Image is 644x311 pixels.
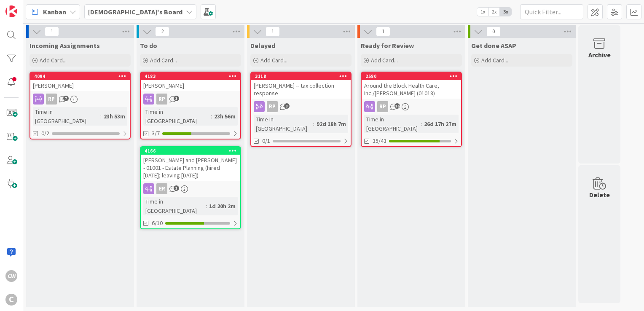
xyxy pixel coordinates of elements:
span: 1x [477,8,488,16]
div: Time in [GEOGRAPHIC_DATA] [143,107,211,126]
span: : [211,112,212,121]
div: 3118 [255,73,351,79]
div: RP [46,94,57,105]
span: 1 [266,27,280,37]
div: ER [156,183,167,194]
span: 0/1 [262,137,270,145]
span: Add Card... [371,56,398,64]
div: Time in [GEOGRAPHIC_DATA] [364,115,421,133]
div: [PERSON_NAME] and [PERSON_NAME] - 01001 - Estate Planning (hired [DATE]; leaving [DATE]) [141,155,240,181]
span: : [100,112,102,121]
span: 7 [63,96,69,101]
div: RP [30,94,130,105]
div: Time in [GEOGRAPHIC_DATA] [254,115,313,133]
div: 4094[PERSON_NAME] [30,72,130,91]
div: 92d 18h 7m [314,119,348,129]
span: 1 [45,27,59,37]
div: 4166 [145,148,240,154]
span: 3/7 [152,129,160,138]
div: 4183 [145,73,240,79]
span: 3x [500,8,511,16]
div: Archive [588,50,611,60]
span: Delayed [250,41,275,50]
div: 23h 53m [102,112,127,121]
span: To do [140,41,157,50]
div: RP [141,94,240,105]
div: 4094 [30,72,130,80]
div: RP [156,94,167,105]
div: 2580Around the Block Health Care, Inc./[PERSON_NAME] (01018) [362,72,461,99]
span: 3 [174,96,179,101]
span: 3 [174,185,179,191]
div: C [5,294,17,306]
span: 36 [394,103,400,109]
span: Add Card... [150,56,177,64]
div: Delete [589,190,610,200]
span: 3 [284,103,290,109]
div: [PERSON_NAME] [30,80,130,91]
div: 26d 17h 27m [422,119,459,129]
div: Time in [GEOGRAPHIC_DATA] [143,197,206,215]
span: Add Card... [481,56,508,64]
span: 1 [376,27,390,37]
span: Kanban [43,7,66,17]
span: 35/43 [373,137,386,145]
div: 4183[PERSON_NAME] [141,72,240,91]
span: : [206,201,207,211]
div: ER [141,183,240,194]
div: 4183 [141,72,240,80]
span: 0/2 [41,129,49,138]
span: 6/10 [152,219,163,228]
span: Incoming Assignments [30,41,100,50]
span: Add Card... [40,56,67,64]
span: : [313,119,314,129]
div: 4166[PERSON_NAME] and [PERSON_NAME] - 01001 - Estate Planning (hired [DATE]; leaving [DATE]) [141,147,240,181]
div: Around the Block Health Care, Inc./[PERSON_NAME] (01018) [362,80,461,99]
span: 0 [486,27,501,37]
span: Ready for Review [361,41,414,50]
div: RP [267,101,278,112]
span: Add Card... [260,56,287,64]
div: RP [377,101,388,112]
div: 3118 [251,72,351,80]
span: Get done ASAP [471,41,516,50]
span: 2 [155,27,169,37]
input: Quick Filter... [520,4,583,19]
div: Time in [GEOGRAPHIC_DATA] [33,107,100,126]
div: 4094 [34,73,130,79]
div: RP [362,101,461,112]
div: CW [5,270,17,282]
div: 4166 [141,147,240,155]
span: 2x [488,8,500,16]
b: [DEMOGRAPHIC_DATA]'s Board [88,8,182,16]
div: 1d 20h 2m [207,201,238,211]
div: RP [251,101,351,112]
img: Visit kanbanzone.com [5,5,17,17]
div: 23h 56m [212,112,238,121]
div: 2580 [362,72,461,80]
div: [PERSON_NAME] -- tax collection response [251,80,351,99]
div: 2580 [365,73,461,79]
div: 3118[PERSON_NAME] -- tax collection response [251,72,351,99]
span: : [421,119,422,129]
div: [PERSON_NAME] [141,80,240,91]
